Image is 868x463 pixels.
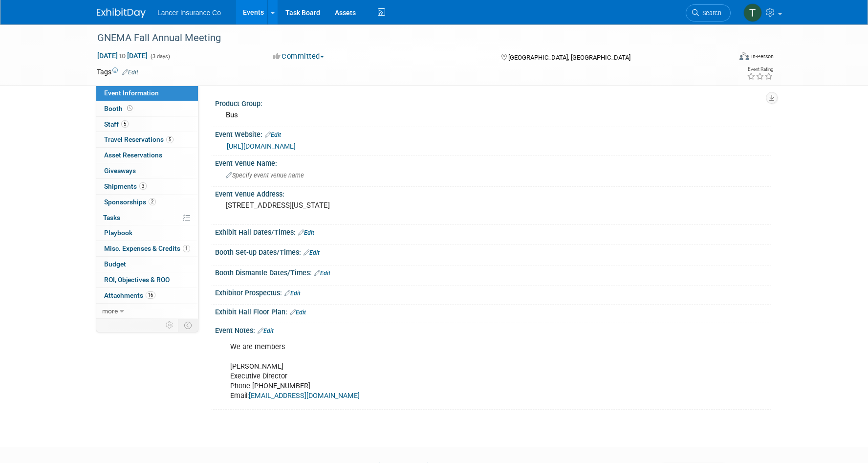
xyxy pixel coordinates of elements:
[215,225,771,238] div: Exhibit Hall Dates/Times:
[215,96,771,109] div: Product Group:
[104,135,174,143] span: Travel Reservations
[249,392,360,400] a: [EMAIL_ADDRESS][DOMAIN_NAME]
[102,307,118,315] span: more
[699,9,721,17] span: Search
[150,53,170,60] span: (3 days)
[215,245,771,258] div: Booth Set-up Dates/Times:
[166,136,174,143] span: 5
[96,304,198,319] a: more
[149,198,156,205] span: 2
[270,51,328,62] button: Committed
[96,257,198,272] a: Budget
[747,67,773,72] div: Event Rating
[314,270,330,277] a: Edit
[215,265,771,278] div: Booth Dismantle Dates/Times:
[104,276,170,284] span: ROI, Objectives & ROO
[258,328,274,334] a: Edit
[96,288,198,303] a: Attachments16
[96,163,198,178] a: Giveaways
[96,179,198,194] a: Shipments3
[215,187,771,199] div: Event Venue Address:
[104,151,162,159] span: Asset Reservations
[104,167,136,175] span: Giveaways
[290,309,306,316] a: Edit
[215,156,771,168] div: Event Venue Name:
[223,337,664,406] div: We are members [PERSON_NAME] Executive Director Phone [PHONE_NUMBER] Email:
[97,67,138,77] td: Tags
[96,210,198,225] a: Tasks
[97,51,148,60] span: [DATE] [DATE]
[178,319,198,331] td: Toggle Event Tabs
[118,52,127,60] span: to
[121,120,129,128] span: 5
[226,201,436,210] pre: [STREET_ADDRESS][US_STATE]
[215,286,771,298] div: Exhibitor Prospectus:
[284,290,301,297] a: Edit
[304,249,320,256] a: Edit
[227,142,296,150] a: [URL][DOMAIN_NAME]
[146,291,155,299] span: 16
[183,245,190,252] span: 1
[104,89,159,97] span: Event Information
[96,225,198,241] a: Playbook
[96,241,198,256] a: Misc. Expenses & Credits1
[739,52,749,60] img: Format-Inperson.png
[96,148,198,163] a: Asset Reservations
[751,53,774,60] div: In-Person
[96,195,198,210] a: Sponsorships2
[673,51,774,66] div: Event Format
[226,172,304,179] span: Specify event venue name
[686,4,731,22] a: Search
[215,305,771,317] div: Exhibit Hall Floor Plan:
[104,198,156,206] span: Sponsorships
[97,8,146,18] img: ExhibitDay
[94,29,716,47] div: GNEMA Fall Annual Meeting
[96,86,198,101] a: Event Information
[103,214,120,221] span: Tasks
[743,3,762,22] img: Terrence Forrest
[161,319,178,331] td: Personalize Event Tab Strip
[222,108,764,123] div: Bus
[96,272,198,287] a: ROI, Objectives & ROO
[122,69,138,76] a: Edit
[96,101,198,116] a: Booth
[104,182,147,190] span: Shipments
[104,105,134,112] span: Booth
[215,323,771,336] div: Event Notes:
[96,117,198,132] a: Staff5
[265,132,281,138] a: Edit
[125,105,134,112] span: Booth not reserved yet
[104,260,126,268] span: Budget
[104,120,129,128] span: Staff
[508,54,630,61] span: [GEOGRAPHIC_DATA], [GEOGRAPHIC_DATA]
[139,182,147,190] span: 3
[104,291,155,299] span: Attachments
[104,229,132,237] span: Playbook
[104,244,190,252] span: Misc. Expenses & Credits
[215,127,771,140] div: Event Website:
[157,9,221,17] span: Lancer Insurance Co
[298,229,314,236] a: Edit
[96,132,198,147] a: Travel Reservations5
